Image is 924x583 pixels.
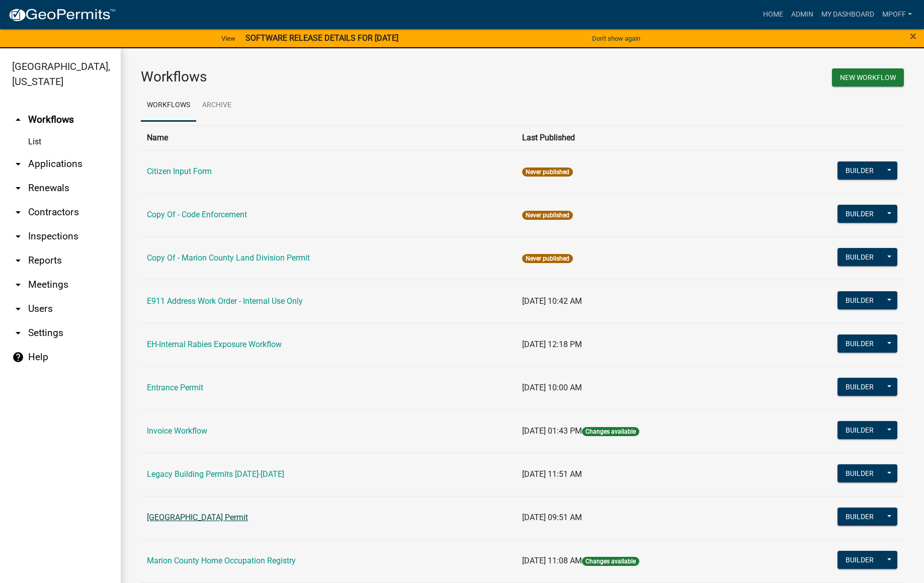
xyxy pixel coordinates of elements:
h3: Workflows [141,68,515,86]
span: [DATE] 09:51 AM [522,513,582,522]
button: Close [910,30,916,42]
i: arrow_drop_up [12,114,24,126]
strong: SOFTWARE RELEASE DETAILS FOR [DATE] [245,33,398,43]
button: Builder [837,464,882,482]
a: Admin [787,5,817,24]
span: [DATE] 01:43 PM [522,426,582,436]
i: help [12,351,24,363]
a: EH-Internal Rabies Exposure Workflow [147,340,282,349]
i: arrow_drop_down [12,182,24,194]
i: arrow_drop_down [12,158,24,170]
a: Entrance Permit [147,383,203,392]
span: [DATE] 12:18 PM [522,340,582,349]
i: arrow_drop_down [12,255,24,267]
i: arrow_drop_down [12,230,24,242]
a: Invoice Workflow [147,426,207,436]
button: Builder [837,335,882,353]
a: Citizen Input Form [147,166,212,176]
button: Builder [837,161,882,180]
a: Copy Of - Marion County Land Division Permit [147,253,310,263]
i: arrow_drop_down [12,303,24,315]
i: arrow_drop_down [12,206,24,218]
i: arrow_drop_down [12,327,24,339]
a: Marion County Home Occupation Registry [147,556,296,565]
span: Never published [522,254,573,263]
a: My Dashboard [817,5,878,24]
span: Never published [522,168,573,177]
button: Builder [837,248,882,266]
span: Changes available [582,427,639,436]
a: Home [759,5,787,24]
button: Builder [837,205,882,223]
span: [DATE] 11:51 AM [522,469,582,479]
button: Builder [837,551,882,569]
span: [DATE] 11:08 AM [522,556,582,565]
a: [GEOGRAPHIC_DATA] Permit [147,513,248,522]
a: Archive [196,90,237,122]
button: Don't show again [588,30,644,47]
i: arrow_drop_down [12,279,24,291]
span: [DATE] 10:42 AM [522,296,582,306]
button: Builder [837,508,882,526]
span: Changes available [582,557,639,566]
th: Name [141,125,516,150]
a: E911 Address Work Order - Internal Use Only [147,296,303,306]
span: Never published [522,211,573,220]
span: × [910,29,916,43]
button: Builder [837,421,882,439]
a: Legacy Building Permits [DATE]-[DATE] [147,469,284,479]
button: Builder [837,378,882,396]
a: Copy Of - Code Enforcement [147,210,247,219]
th: Last Published [516,125,764,150]
button: New Workflow [832,68,904,87]
a: View [217,30,239,47]
a: Workflows [141,90,196,122]
span: [DATE] 10:00 AM [522,383,582,392]
a: mpoff [878,5,916,24]
button: Builder [837,291,882,309]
